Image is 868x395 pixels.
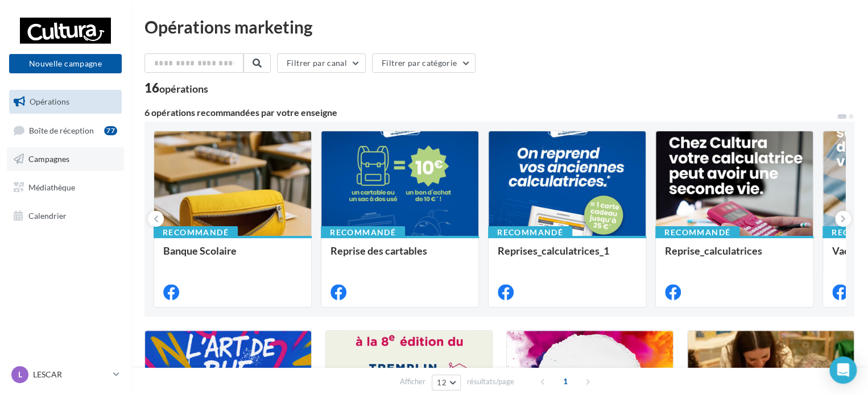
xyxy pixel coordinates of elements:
[7,118,124,143] a: Boîte de réception77
[7,90,124,114] a: Opérations
[18,369,22,380] span: L
[144,18,854,35] div: Opérations marketing
[277,53,366,73] button: Filtrer par canal
[7,147,124,171] a: Campagnes
[9,364,122,385] a: L LESCAR
[28,182,75,192] span: Médiathèque
[144,108,836,117] div: 6 opérations recommandées par votre enseigne
[154,226,238,239] div: Recommandé
[432,375,461,390] button: 12
[7,176,124,199] a: Médiathèque
[829,356,857,384] div: Open Intercom Messenger
[437,378,447,387] span: 12
[321,226,405,239] div: Recommandé
[29,125,94,135] span: Boîte de réception
[9,54,122,73] button: Nouvelle campagne
[159,84,208,94] div: opérations
[556,372,574,390] span: 1
[665,244,762,257] span: Reprise_calculatrices
[400,376,425,387] span: Afficher
[163,244,237,257] span: Banque Scolaire
[28,210,67,220] span: Calendrier
[467,376,514,387] span: résultats/page
[330,244,427,257] span: Reprise des cartables
[30,97,69,106] span: Opérations
[28,154,69,164] span: Campagnes
[655,226,739,239] div: Recommandé
[33,369,109,380] p: LESCAR
[7,204,124,228] a: Calendrier
[104,126,117,135] div: 77
[498,244,609,257] span: Reprises_calculatrices_1
[144,82,208,94] div: 16
[488,226,572,239] div: Recommandé
[372,53,476,73] button: Filtrer par catégorie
